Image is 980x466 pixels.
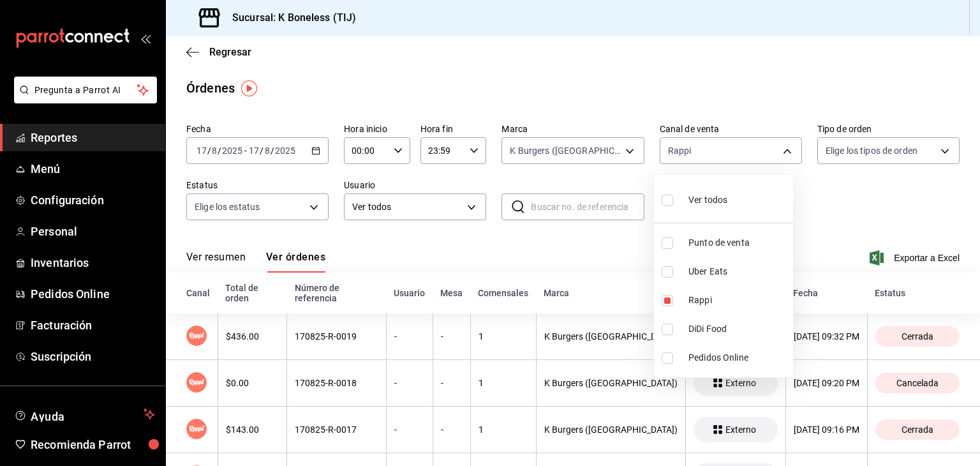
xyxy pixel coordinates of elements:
[688,236,788,250] span: Punto de venta
[241,80,257,96] img: Tooltip marker
[688,322,788,336] span: DiDi Food
[688,294,788,307] span: Rappi
[688,193,727,207] span: Ver todos
[688,265,788,278] span: Uber Eats
[688,351,788,365] span: Pedidos Online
